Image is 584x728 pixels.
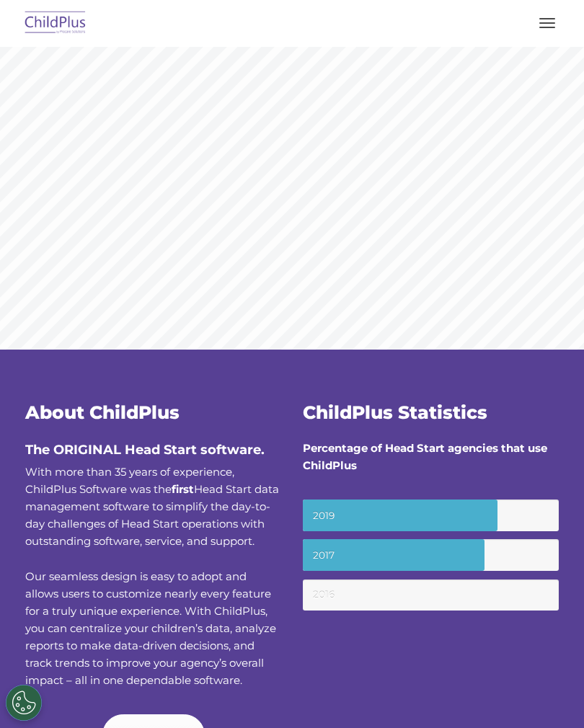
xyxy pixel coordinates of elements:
img: ChildPlus by Procare Solutions [22,6,89,40]
span: With more than 35 years of experience, ChildPlus Software was the Head Start data management soft... [25,465,279,548]
small: 2016 [303,580,559,611]
button: Cookies Settings [6,685,42,721]
small: 2019 [303,500,559,531]
span: Our seamless design is easy to adopt and allows users to customize nearly every feature for a tru... [25,569,276,687]
span: The ORIGINAL Head Start software. [25,442,265,458]
small: 2017 [303,539,559,571]
span: ChildPlus Statistics [303,401,487,423]
strong: Percentage of Head Start agencies that use ChildPlus [303,441,547,472]
span: About ChildPlus [25,401,180,423]
b: first [172,482,194,496]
